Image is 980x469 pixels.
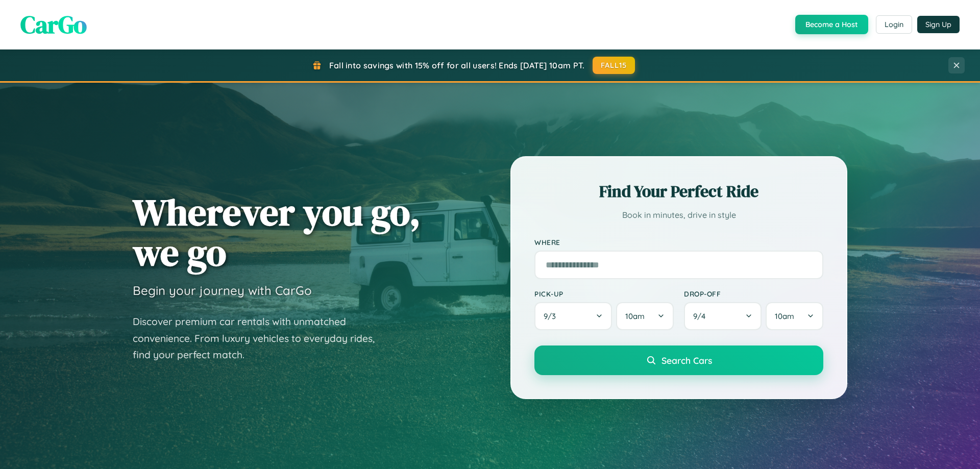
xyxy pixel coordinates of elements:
[684,289,823,298] label: Drop-off
[534,302,612,330] button: 9/3
[616,302,674,330] button: 10am
[534,345,823,375] button: Search Cars
[625,311,645,321] span: 10am
[661,355,712,366] span: Search Cars
[775,311,794,321] span: 10am
[766,302,823,330] button: 10am
[917,16,960,33] button: Sign Up
[684,302,762,330] button: 9/4
[20,8,87,41] span: CarGo
[876,15,912,34] button: Login
[544,311,561,321] span: 9 / 3
[133,283,312,298] h3: Begin your journey with CarGo
[693,311,710,321] span: 9 / 4
[795,15,868,34] button: Become a Host
[133,313,388,363] p: Discover premium car rentals with unmatched convenience. From luxury vehicles to everyday rides, ...
[534,208,823,223] p: Book in minutes, drive in style
[593,57,635,74] button: FALL15
[534,289,674,298] label: Pick-up
[133,192,421,273] h1: Wherever you go, we go
[534,180,823,203] h2: Find Your Perfect Ride
[329,60,585,70] span: Fall into savings with 15% off for all users! Ends [DATE] 10am PT.
[534,238,823,246] label: Where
